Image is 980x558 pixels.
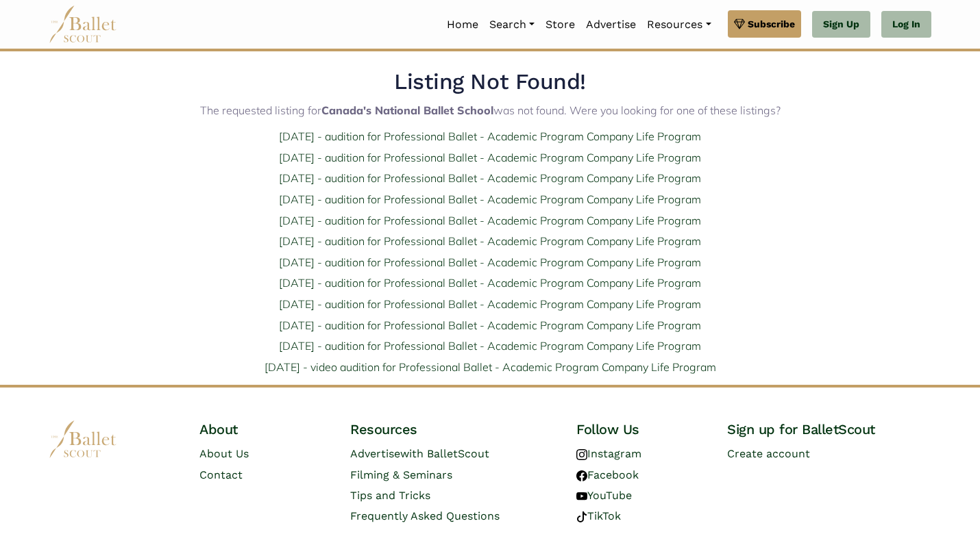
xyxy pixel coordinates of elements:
[279,318,701,332] a: [DATE] - audition for Professional Ballet - Academic Program Company Life Program
[350,489,430,502] a: Tips and Tricks
[49,420,117,458] img: logo
[576,491,587,502] img: youtube logo
[199,420,328,438] h4: About
[484,10,540,39] a: Search
[279,339,701,353] a: [DATE] - audition for Professional Ballet - Academic Program Company Life Program
[279,192,701,206] a: [DATE] - audition for Professional Ballet - Academic Program Company Life Program
[881,11,931,38] a: Log In
[576,509,621,522] a: TikTok
[279,129,701,143] a: [DATE] - audition for Professional Ballet - Academic Program Company Life Program
[279,255,701,269] a: [DATE] - audition for Professional Ballet - Academic Program Company Life Program
[199,447,249,460] a: About Us
[727,420,931,438] h4: Sign up for BalletScout
[279,214,701,227] a: [DATE] - audition for Professional Ballet - Academic Program Company Life Program
[265,360,716,374] a: [DATE] - video audition for Professional Ballet - Academic Program Company Life Program
[199,468,243,481] a: Contact
[350,420,554,438] h4: Resources
[812,11,870,38] a: Sign Up
[279,171,701,185] a: [DATE] - audition for Professional Ballet - Academic Program Company Life Program
[576,470,587,481] img: facebook logo
[641,10,716,39] a: Resources
[279,151,701,164] a: [DATE] - audition for Professional Ballet - Academic Program Company Life Program
[734,16,745,31] img: gem.svg
[576,489,632,502] a: YouTube
[576,449,587,460] img: instagram logo
[350,447,489,460] a: Advertisewith BalletScout
[576,420,705,438] h4: Follow Us
[350,509,500,522] a: Frequently Asked Questions
[576,447,641,460] a: Instagram
[400,447,489,460] span: with BalletScout
[580,10,641,39] a: Advertise
[576,511,587,522] img: tiktok logo
[576,468,639,481] a: Facebook
[540,10,580,39] a: Store
[38,102,942,120] p: The requested listing for was not found. Were you looking for one of these listings?
[350,468,452,481] a: Filming & Seminars
[49,68,931,97] h2: Listing Not Found!
[279,234,701,248] a: [DATE] - audition for Professional Ballet - Academic Program Company Life Program
[727,447,810,460] a: Create account
[279,297,701,311] a: [DATE] - audition for Professional Ballet - Academic Program Company Life Program
[441,10,484,39] a: Home
[321,103,493,117] strong: Canada's National Ballet School
[279,276,701,290] a: [DATE] - audition for Professional Ballet - Academic Program Company Life Program
[728,10,801,38] a: Subscribe
[748,16,795,31] span: Subscribe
